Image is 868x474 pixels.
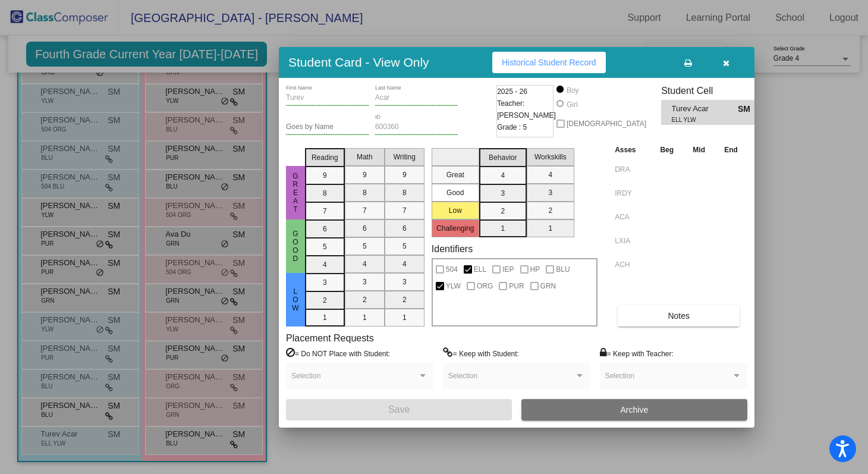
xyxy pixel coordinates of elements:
th: End [715,143,747,156]
span: 504 [446,262,458,277]
label: = Keep with Student: [443,347,519,359]
span: Turev Acar [672,103,738,115]
div: Girl [566,99,578,110]
span: [DEMOGRAPHIC_DATA] [567,117,646,131]
span: ELL [474,262,486,277]
span: Great [290,172,301,214]
span: Low [290,287,301,312]
span: GRN [540,279,556,293]
th: Beg [650,143,683,156]
div: Boy [566,85,579,96]
span: Historical Student Record [502,58,596,67]
span: HP [530,262,540,277]
h3: Student Cell [661,85,765,96]
span: ELL YLW [672,115,729,124]
span: Archive [621,405,649,415]
button: Historical Student Record [492,52,606,73]
label: Placement Requests [286,332,374,344]
span: PUR [509,279,524,293]
th: Asses [612,143,650,156]
span: BLU [556,262,570,277]
span: SM [738,103,754,115]
span: IEP [502,262,514,277]
button: Notes [618,305,740,327]
input: assessment [615,256,647,274]
span: Notes [668,311,690,321]
span: YLW [446,279,461,293]
h3: Student Card - View Only [288,55,429,70]
label: = Do NOT Place with Student: [286,347,390,359]
span: Teacher: [PERSON_NAME] [497,98,556,121]
input: goes by name [286,123,369,131]
label: = Keep with Teacher: [600,347,674,359]
input: Enter ID [375,123,458,131]
input: assessment [615,161,647,178]
span: Save [388,404,410,415]
label: Identifiers [432,243,473,255]
input: assessment [615,232,647,250]
button: Save [286,399,512,420]
span: 2025 - 26 [497,86,527,98]
input: assessment [615,208,647,226]
th: Mid [683,143,715,156]
button: Archive [521,399,747,420]
span: Grade : 5 [497,121,527,133]
span: Good [290,230,301,263]
span: ORG [477,279,493,293]
input: assessment [615,184,647,202]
